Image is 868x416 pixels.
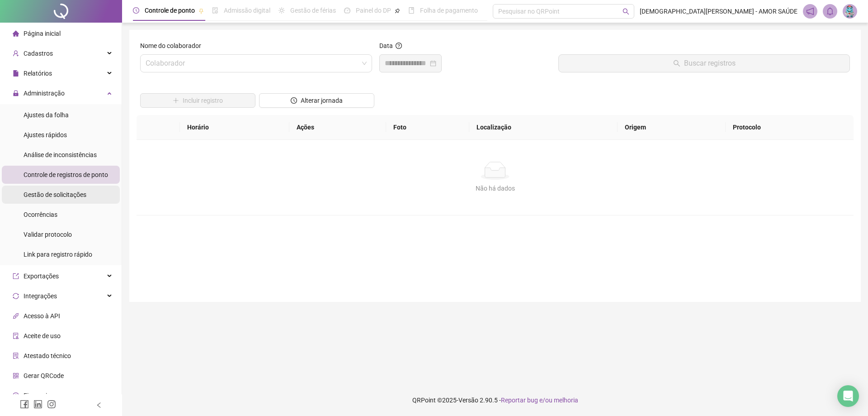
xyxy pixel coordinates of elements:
[24,171,108,178] span: Controle de registros de ponto
[24,151,97,158] span: Análise de inconsistências
[24,352,71,359] span: Atestado técnico
[291,97,297,104] span: clock-circle
[301,96,343,105] span: Alterar jornada
[13,373,19,379] span: qrcode
[396,43,402,49] span: question-circle
[395,8,400,14] span: pushpin
[290,7,336,14] span: Gestão de férias
[826,7,834,15] span: bell
[618,115,725,140] th: Origem
[13,70,19,77] span: file
[13,90,19,96] span: lock
[24,312,60,320] span: Acesso à API
[147,183,843,193] div: Não há dados
[24,131,67,139] span: Ajustes rápidos
[259,93,374,108] button: Alterar jornada
[24,251,92,258] span: Link para registro rápido
[47,400,56,409] span: instagram
[20,400,29,409] span: facebook
[24,292,57,300] span: Integrações
[259,98,374,105] a: Alterar jornada
[356,7,391,14] span: Painel do DP
[640,6,797,16] span: [DEMOGRAPHIC_DATA][PERSON_NAME] - AMOR SAÚDE
[843,5,857,18] img: 76283
[726,115,854,140] th: Protocolo
[145,7,195,14] span: Controle de ponto
[379,42,393,49] span: Data
[24,273,59,280] span: Exportações
[180,115,289,140] th: Horário
[13,333,19,339] span: audit
[13,293,19,299] span: sync
[501,397,578,404] span: Reportar bug e/ou melhoria
[344,7,350,14] span: dashboard
[140,41,207,51] label: Nome do colaborador
[24,50,53,57] span: Cadastros
[96,402,102,408] span: left
[33,400,42,409] span: linkedin
[13,50,19,57] span: user-add
[558,54,850,72] button: Buscar registros
[122,384,868,416] footer: QRPoint © 2025 - 2.90.5 -
[13,392,19,399] span: dollar
[13,353,19,359] span: solution
[458,397,478,404] span: Versão
[24,30,61,37] span: Página inicial
[623,8,629,15] span: search
[806,7,814,15] span: notification
[13,313,19,319] span: api
[13,30,19,37] span: home
[837,385,859,407] div: Open Intercom Messenger
[212,7,218,14] span: file-done
[140,93,255,108] button: Incluir registro
[24,332,61,339] span: Aceite de uso
[408,7,415,14] span: book
[24,90,65,97] span: Administração
[133,7,139,14] span: clock-circle
[289,115,386,140] th: Ações
[24,372,64,379] span: Gerar QRCode
[386,115,469,140] th: Foto
[24,70,52,77] span: Relatórios
[224,7,270,14] span: Admissão digital
[24,191,86,198] span: Gestão de solicitações
[24,392,53,399] span: Financeiro
[198,8,204,14] span: pushpin
[13,273,19,279] span: export
[24,111,69,119] span: Ajustes da folha
[24,231,72,238] span: Validar protocolo
[24,211,57,218] span: Ocorrências
[420,7,478,14] span: Folha de pagamento
[278,7,285,14] span: sun
[469,115,618,140] th: Localização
